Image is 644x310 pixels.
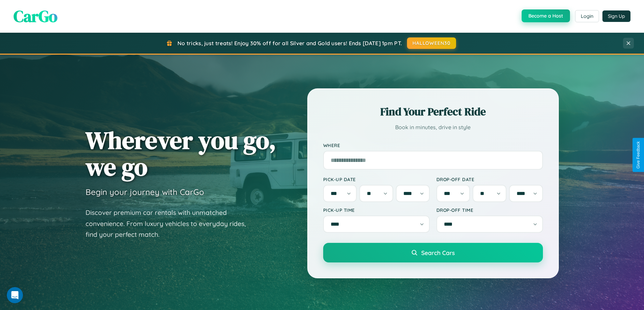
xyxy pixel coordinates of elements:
h1: Wherever you go, we go [86,127,276,180]
button: Become a Host [522,9,570,22]
p: Discover premium car rentals with unmatched convenience. From luxury vehicles to everyday rides, ... [86,207,255,240]
button: Sign Up [602,10,630,22]
label: Pick-up Date [323,176,430,182]
button: Login [575,10,599,22]
p: Book in minutes, drive in style [323,122,543,132]
h3: Begin your journey with CarGo [86,187,204,197]
label: Where [323,142,543,148]
button: Search Cars [323,243,543,262]
label: Drop-off Time [436,207,543,213]
span: CarGo [14,5,57,27]
label: Drop-off Date [436,176,543,182]
span: Search Cars [421,249,455,256]
button: HALLOWEEN30 [407,37,456,49]
h2: Find Your Perfect Ride [323,104,543,119]
label: Pick-up Time [323,207,430,213]
div: Give Feedback [636,141,641,169]
span: No tricks, just treats! Enjoy 30% off for all Silver and Gold users! Ends [DATE] 1pm PT. [177,40,402,47]
iframe: Intercom live chat [7,287,23,303]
